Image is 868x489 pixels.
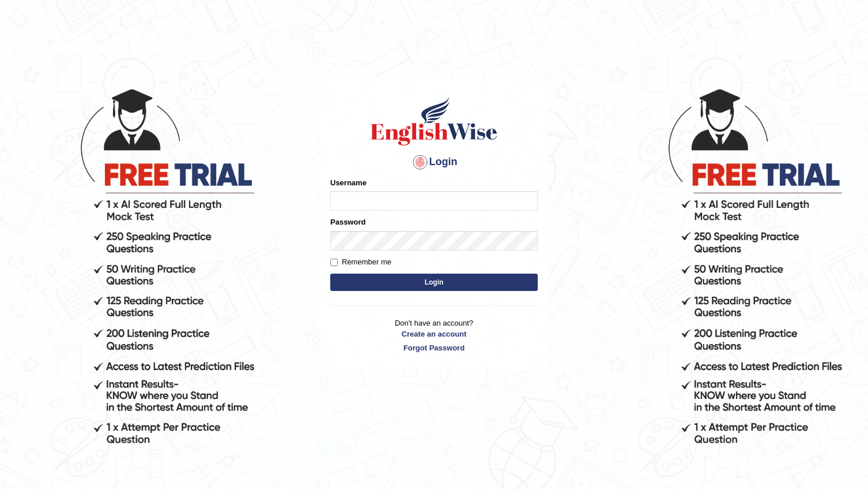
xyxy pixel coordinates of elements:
a: Create an account [330,329,538,339]
img: Logo of English Wise sign in for intelligent practice with AI [368,95,500,147]
label: Remember me [330,256,391,268]
a: Forgot Password [330,342,538,353]
label: Username [330,177,367,188]
h4: Login [330,153,538,171]
input: Remember me [330,259,338,266]
button: Login [330,274,538,291]
label: Password [330,216,365,227]
p: Don't have an account? [330,318,538,353]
